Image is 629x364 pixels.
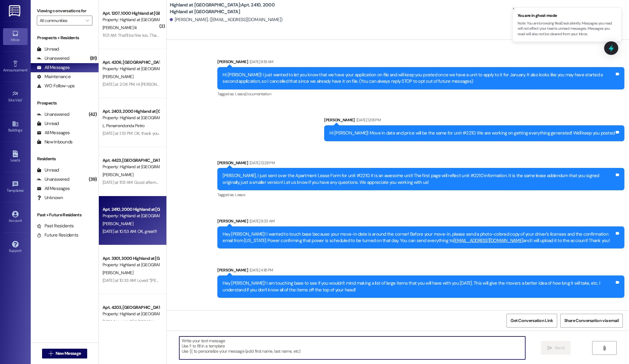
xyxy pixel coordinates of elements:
span: Get Conversation Link [511,317,553,324]
div: Past Residents [37,223,74,229]
div: [PERSON_NAME], I just sent over the Apartment Lease Form for unit #2210. It is an awesome unit! T... [223,173,615,186]
div: Property: Highland at [GEOGRAPHIC_DATA] [103,66,159,72]
button: Send [541,341,571,355]
i:  [86,18,89,23]
div: Apt. 3301, 3000 Highland at [GEOGRAPHIC_DATA] [103,255,159,262]
div: Apt. 4203, [GEOGRAPHIC_DATA] at [GEOGRAPHIC_DATA] [103,304,159,311]
div: Unread [37,46,59,52]
a: Site Visit • [3,89,28,105]
div: Property: Highland at [GEOGRAPHIC_DATA] [103,17,159,23]
a: Account [3,209,28,226]
a: Support [3,239,28,256]
div: [DATE] at 10:53 AM: OK, great!!! [103,229,157,234]
div: [DATE] at 10:33 AM: Loved “[PERSON_NAME] (Highland at [GEOGRAPHIC_DATA]): Thank you, I have submi... [103,278,340,283]
div: Unread [37,120,59,127]
div: [DATE] at 11:13 AM: Good afternoon, I just spoke with our mail carrier. She said its fine that yo... [103,180,588,185]
span: Lease [235,192,245,197]
div: Apt. 4423, [GEOGRAPHIC_DATA] at [GEOGRAPHIC_DATA] [103,157,159,164]
div: All Messages [37,64,70,71]
div: Property: Highland at [GEOGRAPHIC_DATA] [103,164,159,170]
div: Hey [PERSON_NAME]! I am touching base to see if you wouldn't mind making a list of large items th... [223,280,615,293]
div: [DATE] 9:19 AM [248,59,274,65]
div: Property: Highland at [GEOGRAPHIC_DATA] [103,213,159,219]
div: (81) [88,54,99,63]
div: Unanswered [37,55,69,62]
span: Send [555,345,564,351]
span: L. Penarrendonda Petro [103,123,145,128]
div: Property: Highland at [GEOGRAPHIC_DATA] [103,262,159,268]
div: [PERSON_NAME] [217,218,624,226]
button: Close toast [511,6,517,12]
div: [DATE] 9:33 AM [248,218,275,224]
div: Unread [37,167,59,173]
div: Apt. 2403, 2000 Highland at [GEOGRAPHIC_DATA] [103,108,159,115]
div: [DATE] 12:28 PM [248,160,275,166]
div: All Messages [37,130,70,136]
div: Apt. 2410, 2000 Highland at [GEOGRAPHIC_DATA] [103,206,159,213]
div: Tagged as: [217,190,624,199]
i:  [547,346,552,351]
div: Hi [PERSON_NAME]! Move in date and price will be the same for unit #2210. We are working on getti... [329,130,615,136]
div: [PERSON_NAME] [217,160,624,168]
div: (39) [87,175,99,184]
div: WO Follow-ups [37,83,75,89]
span: [PERSON_NAME] Iii [103,25,136,30]
div: Tagged as: [217,89,624,98]
span: • [27,67,28,71]
div: (42) [87,110,99,119]
a: Buildings [3,119,28,135]
div: Apt. 1207, 1000 Highland at [GEOGRAPHIC_DATA] [103,10,159,17]
div: Property: Highland at [GEOGRAPHIC_DATA] [103,311,159,317]
div: Prospects [31,100,99,106]
input: All communities [40,16,83,25]
button: New Message [42,349,87,358]
span: [PERSON_NAME] [103,270,133,275]
span: [PERSON_NAME] [103,74,133,79]
span: Lease , [235,91,245,97]
div: Property: Highland at [GEOGRAPHIC_DATA] [103,115,159,121]
div: [DATE] at 2:08 PM: Hi [PERSON_NAME], you have some flowers waiting for you in the lobby :) [103,82,266,87]
div: Unknown [37,195,63,201]
span: • [24,188,25,192]
span: You are in ghost mode [518,13,616,19]
a: Inbox [3,28,28,45]
a: Leads [3,149,28,165]
div: [DATE] at 1:33 PM: OK, thank you. [103,131,159,136]
div: Hi [PERSON_NAME]! I just wanted to let you know that we have your application on file and will ke... [223,72,615,85]
button: Share Conversation via email [560,314,623,328]
b: Highland at [GEOGRAPHIC_DATA]: Apt. 2410, 2000 Highland at [GEOGRAPHIC_DATA] [170,2,293,15]
div: Future Residents [37,232,78,238]
span: [PERSON_NAME] [138,319,169,324]
span: [PERSON_NAME] [103,172,133,177]
div: [DATE] 12:18 PM [355,117,381,123]
div: Past + Future Residents [31,212,99,218]
i:  [49,351,53,356]
div: [PERSON_NAME] [324,117,624,125]
div: Apt. 4206, [GEOGRAPHIC_DATA] at [GEOGRAPHIC_DATA] [103,59,159,66]
p: Note: You are browsing ResiDesk silently. Messages you read will not affect your team's unread me... [518,21,616,37]
span: • [22,97,23,101]
label: Viewing conversations for [37,6,92,16]
a: [EMAIL_ADDRESS][DOMAIN_NAME] [453,237,523,244]
div: 11:01 AM: That'll be fine too. Thank you! [103,32,169,38]
div: [DATE] 4:18 PM [248,267,273,273]
div: Residents [31,156,99,162]
div: Prospects + Residents [31,35,99,41]
span: [PERSON_NAME] Iii [103,319,138,324]
div: [PERSON_NAME] [217,59,624,67]
div: Unanswered [37,176,69,183]
button: Get Conversation Link [507,314,557,328]
div: [PERSON_NAME]. ([EMAIL_ADDRESS][DOMAIN_NAME]) [170,17,283,23]
div: [PERSON_NAME] [217,267,624,275]
i:  [602,346,607,351]
div: Hey [PERSON_NAME]! I wanted to touch base because your move-in date is around the corner! Before ... [223,231,615,244]
span: Share Conversation via email [564,317,619,324]
span: Documentation [245,91,271,97]
div: All Messages [37,185,70,192]
a: Templates • [3,179,28,195]
div: New Inbounds [37,139,72,145]
div: Unanswered [37,111,69,118]
div: Maintenance [37,74,71,80]
span: [PERSON_NAME] [103,221,133,226]
span: New Message [56,350,81,357]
